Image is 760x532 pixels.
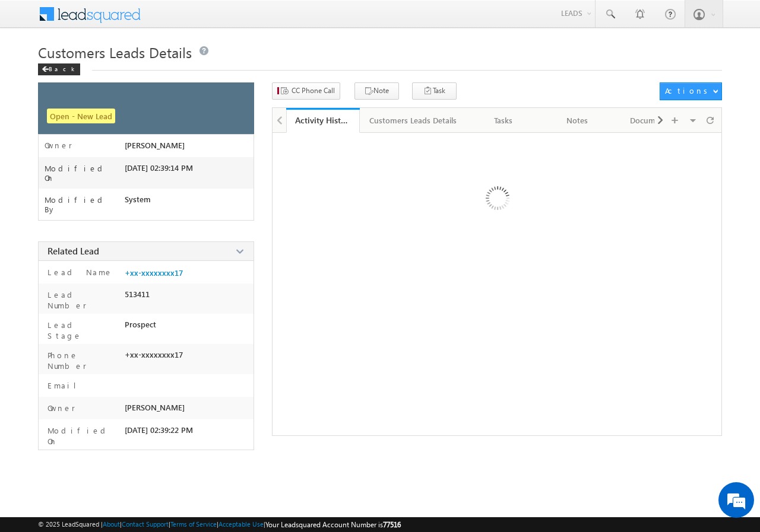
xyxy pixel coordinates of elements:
div: Actions [665,85,712,96]
a: Terms of Service [170,520,217,528]
span: Open - New Lead [47,109,115,123]
span: CC Phone Call [292,85,335,96]
div: Customers Leads Details [369,113,457,128]
span: [PERSON_NAME] [125,403,185,412]
label: Lead Stage [45,320,119,341]
span: [DATE] 02:39:22 PM [125,425,193,435]
span: © 2025 LeadSquared | | | | | [38,519,401,530]
a: Activity History [286,108,360,133]
button: Task [412,82,457,100]
div: Documents [624,113,677,128]
label: Owner [45,403,75,413]
span: Related Lead [47,245,99,257]
a: +xx-xxxxxxxx17 [125,268,183,278]
label: Email [45,380,85,391]
button: Note [354,82,399,100]
span: 77516 [383,520,401,529]
span: [DATE] 02:39:14 PM [125,163,193,173]
a: Acceptable Use [218,520,264,528]
div: Back [38,63,80,75]
label: Modified On [45,425,119,447]
div: Notes [550,113,604,128]
span: Your Leadsquared Account Number is [265,520,401,529]
label: Owner [45,141,72,150]
span: [PERSON_NAME] [125,141,185,150]
span: System [125,195,151,204]
a: Documents [615,108,688,133]
a: Customers Leads Details [360,108,467,133]
div: Activity History [295,114,351,126]
a: Notes [541,108,615,133]
button: Actions [660,82,722,100]
span: 513411 [125,289,150,299]
label: Lead Name [45,267,113,278]
button: CC Phone Call [272,82,340,100]
label: Modified By [45,195,125,214]
a: Tasks [467,108,541,133]
label: Lead Number [45,289,119,311]
span: Prospect [125,320,156,329]
li: Activity History [286,108,360,132]
label: Modified On [45,164,125,183]
img: Loading ... [435,139,558,262]
span: Customers Leads Details [38,43,192,62]
label: Phone Number [45,350,119,371]
a: About [103,520,120,528]
span: +xx-xxxxxxxx17 [125,350,183,359]
div: Tasks [477,113,530,128]
a: Contact Support [122,520,169,528]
